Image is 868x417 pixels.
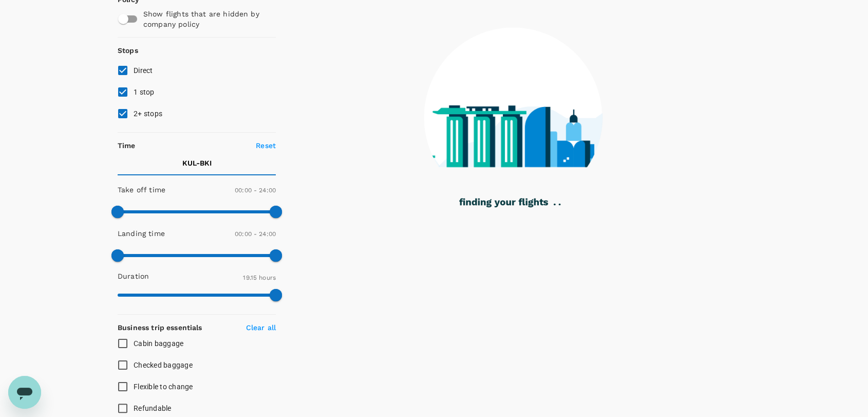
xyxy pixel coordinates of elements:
[235,187,276,194] span: 00:00 - 24:00
[143,9,269,29] p: Show flights that are hidden by company policy
[118,46,138,55] strong: Stops
[182,158,212,168] p: KUL - BKI
[134,66,153,75] span: Direct
[134,404,172,412] span: Refundable
[118,228,165,239] p: Landing time
[118,271,149,281] p: Duration
[134,339,183,348] span: Cabin baggage
[554,204,556,205] g: .
[256,140,276,151] p: Reset
[134,383,193,391] span: Flexible to change
[235,230,276,238] span: 00:00 - 24:00
[243,274,276,281] span: 19.15 hours
[118,140,136,151] p: Time
[8,376,41,409] iframe: Button to launch messaging window
[459,198,548,208] g: finding your flights
[118,323,202,332] strong: Business trip essentials
[118,185,165,195] p: Take off time
[559,204,561,205] g: .
[246,322,276,333] p: Clear all
[134,110,162,118] span: 2+ stops
[134,88,155,96] span: 1 stop
[134,361,193,369] span: Checked baggage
